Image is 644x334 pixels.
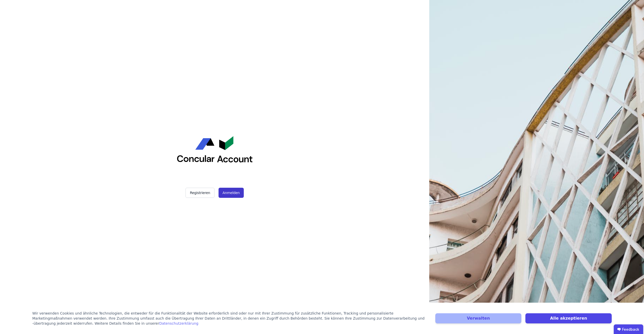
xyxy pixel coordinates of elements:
[159,321,198,325] a: Datenschutzerklärung
[177,136,253,162] img: Concular
[185,188,214,198] button: Registrieren
[32,311,429,326] div: Wir verwenden Cookies und ähnliche Technologien, die entweder für die Funktionalität der Website ...
[525,313,612,323] button: Alle akzeptieren
[435,313,522,323] button: Verwalten
[219,188,244,198] button: Anmelden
